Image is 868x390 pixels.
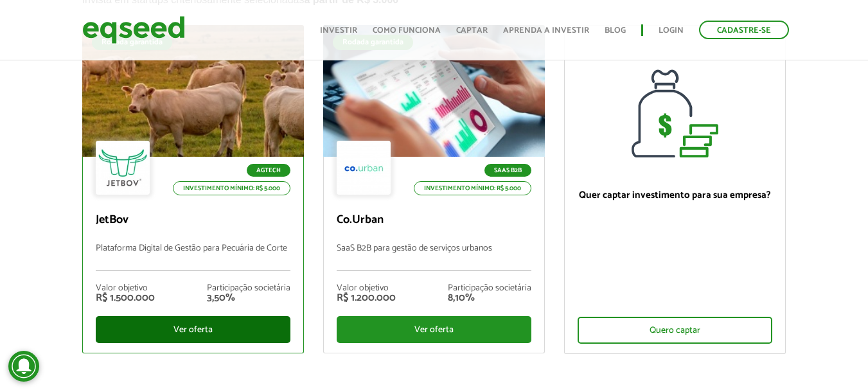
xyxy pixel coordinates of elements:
[448,284,531,293] div: Participação societária
[207,284,290,293] div: Participação societária
[337,316,531,343] div: Ver oferta
[96,244,290,271] p: Plataforma Digital de Gestão para Pecuária de Corte
[448,293,531,303] div: 8,10%
[605,26,626,35] a: Blog
[337,213,531,227] p: Co.Urban
[82,25,304,353] a: Rodada garantida Agtech Investimento mínimo: R$ 5.000 JetBov Plataforma Digital de Gestão para Pe...
[82,13,185,47] img: EqSeed
[96,316,290,343] div: Ver oferta
[247,164,290,177] p: Agtech
[414,181,531,195] p: Investimento mínimo: R$ 5.000
[503,26,589,35] a: Aprenda a investir
[337,244,531,271] p: SaaS B2B para gestão de serviços urbanos
[337,293,396,303] div: R$ 1.200.000
[578,317,772,344] div: Quero captar
[96,284,155,293] div: Valor objetivo
[456,26,488,35] a: Captar
[484,164,531,177] p: SaaS B2B
[323,25,545,353] a: Rodada garantida SaaS B2B Investimento mínimo: R$ 5.000 Co.Urban SaaS B2B para gestão de serviços...
[659,26,684,35] a: Login
[96,213,290,227] p: JetBov
[96,293,155,303] div: R$ 1.500.000
[320,26,357,35] a: Investir
[373,26,441,35] a: Como funciona
[207,293,290,303] div: 3,50%
[699,21,789,39] a: Cadastre-se
[337,284,396,293] div: Valor objetivo
[578,190,772,201] p: Quer captar investimento para sua empresa?
[564,25,786,354] a: Quer captar investimento para sua empresa? Quero captar
[173,181,290,195] p: Investimento mínimo: R$ 5.000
